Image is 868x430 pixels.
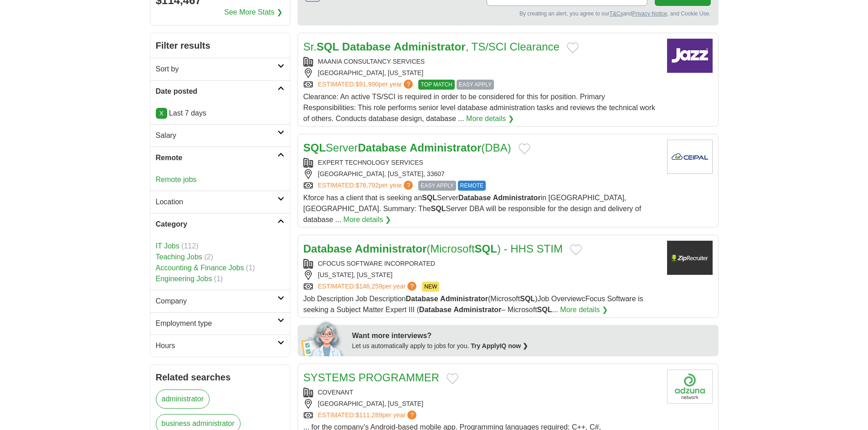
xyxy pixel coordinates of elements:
h2: Sort by [156,64,277,75]
a: Salary [150,124,290,147]
h2: Related searches [156,370,284,384]
a: Hours [150,334,290,357]
span: Kforce has a client that is seeking an Server in [GEOGRAPHIC_DATA], [GEOGRAPHIC_DATA]. Summary: T... [303,194,642,223]
a: ESTIMATED:$91,990per year? [318,80,415,90]
a: Remote jobs [156,176,197,183]
a: Date posted [150,80,290,102]
a: IT Jobs [156,242,180,250]
a: More details ❯ [344,214,391,225]
img: Company logo [667,39,713,73]
h2: Hours [156,340,277,351]
span: (2) [204,253,213,261]
a: ESTIMATED:$76,792per year? [318,181,415,191]
h2: Location [156,197,277,207]
div: [GEOGRAPHIC_DATA], [US_STATE] [303,68,660,78]
span: $91,990 [355,81,379,88]
strong: Database [303,243,352,255]
a: Sr.SQL Database Administrator, TS/SCI Clearance [303,40,560,53]
strong: Database [358,142,407,154]
div: [GEOGRAPHIC_DATA], [US_STATE], 33607 [303,169,660,179]
span: $76,792 [355,182,379,189]
a: Location [150,191,290,213]
img: Covenant Hospice logo [667,369,713,404]
a: Sort by [150,58,290,80]
a: COVENANT [318,389,354,396]
span: ? [407,410,416,420]
a: Employment type [150,312,290,334]
span: EASY APPLY [457,80,494,90]
span: ? [404,80,413,89]
img: apply-iq-scientist.png [301,320,345,356]
strong: Administrator [493,194,541,202]
a: X [156,108,167,119]
div: CFOCUS SOFTWARE INCORPORATED [303,259,660,268]
span: REMOTE [458,181,486,191]
a: Company [150,290,290,312]
strong: SQL [303,142,326,154]
button: Add to favorite jobs [567,42,579,53]
span: NEW [422,282,439,292]
div: [US_STATE], [US_STATE] [303,270,660,280]
button: Add to favorite jobs [519,143,530,154]
strong: Database [342,40,391,53]
strong: SQL [520,295,535,303]
span: (1) [214,275,223,283]
strong: SQL [422,194,437,202]
a: Teaching Jobs [156,253,202,261]
span: TOP MATCH [418,80,454,90]
h2: Remote [156,152,277,163]
a: SYSTEMS PROGRAMMER [303,371,440,384]
div: Want more interviews? [352,330,713,341]
a: See More Stats ❯ [224,7,282,18]
h2: Date posted [156,86,277,97]
a: Accounting & Finance Jobs [156,264,244,272]
strong: Database [458,194,491,202]
h2: Filter results [150,33,290,58]
strong: Administrator [453,306,501,314]
div: Let us automatically apply to jobs for you. [352,341,713,351]
img: Company logo [667,241,713,275]
span: (1) [246,264,255,272]
strong: Administrator [394,40,465,53]
div: [GEOGRAPHIC_DATA], [US_STATE] [303,399,660,409]
div: MAANIA CONSULTANCY SERVICES [303,57,660,66]
strong: SQL [317,40,339,53]
strong: Administrator [355,243,426,255]
a: Remote [150,147,290,169]
h2: Category [156,219,277,230]
span: $146,259 [355,283,382,290]
span: EASY APPLY [418,181,456,191]
a: More details ❯ [466,113,514,124]
p: Last 7 days [156,108,284,119]
strong: SQL [431,205,446,212]
a: More details ❯ [560,304,608,315]
div: By creating an alert, you agree to our and , and Cookie Use. [305,10,711,18]
strong: SQL [475,243,497,255]
strong: SQL [537,306,552,314]
h2: Employment type [156,318,277,329]
a: Engineering Jobs [156,275,212,283]
span: Job Description Job Description (Microsoft )Job OverviewcFocus Software is seeking a Subject Matt... [303,295,643,314]
a: ESTIMATED:$111,289per year? [318,410,419,420]
a: Privacy Notice [632,10,667,17]
button: Add to favorite jobs [447,373,458,384]
a: Try ApplyIQ now ❯ [471,342,528,349]
span: ? [404,181,413,190]
a: ESTIMATED:$146,259per year? [318,282,419,292]
button: Add to favorite jobs [570,244,582,255]
a: Database Administrator(MicrosoftSQL) - HHS STIM [303,243,563,255]
strong: Administrator [410,142,481,154]
h2: Salary [156,130,277,141]
a: SQLServerDatabase Administrator(DBA) [303,142,511,154]
strong: Administrator [440,295,488,303]
div: EXPERT TECHNOLOGY SERVICES [303,158,660,167]
img: Company logo [667,140,713,174]
strong: Database [419,306,452,314]
a: Category [150,213,290,235]
strong: Database [406,295,438,303]
a: T&Cs [609,10,623,17]
a: administrator [156,390,210,409]
span: Clearance: An active TS/SCI is required in order to be considered for this for position. Primary ... [303,93,656,122]
span: $111,289 [355,411,382,419]
h2: Company [156,296,277,307]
